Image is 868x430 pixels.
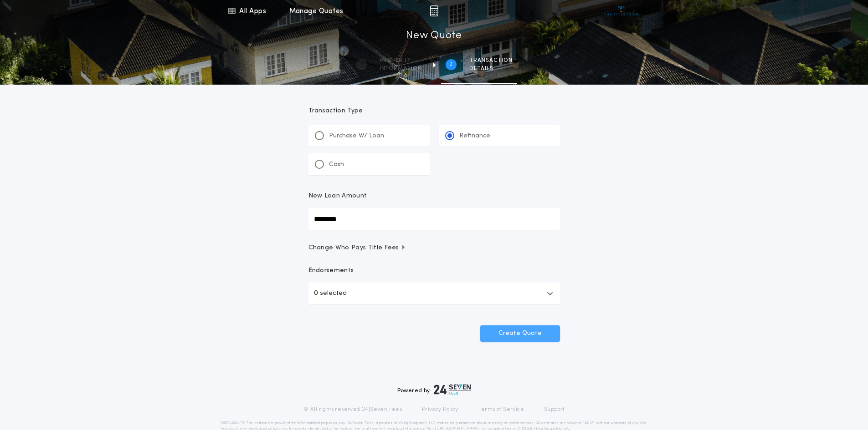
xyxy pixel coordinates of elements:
[329,132,384,141] p: Purchase W/ Loan
[459,132,490,141] p: Refinance
[314,288,347,299] p: 0 selected
[434,384,471,395] img: logo
[449,61,452,68] h2: 2
[380,65,422,72] span: information
[329,160,344,169] p: Cash
[308,266,560,275] p: Endorsements
[397,384,471,395] div: Powered by
[406,29,462,43] h1: New Quote
[478,406,524,413] a: Terms of Service
[380,57,422,64] span: Property
[308,208,560,230] input: New Loan Amount
[308,243,406,253] span: Change Who Pays Title Fees
[303,406,402,413] p: © All rights reserved. 24|Seven Fees
[480,325,560,342] button: Create Quote
[469,65,513,72] span: details
[430,5,438,16] img: img
[308,283,560,304] button: 0 selected
[544,406,565,413] a: Support
[308,243,560,253] button: Change Who Pays Title Fees
[308,192,367,201] p: New Loan Amount
[422,406,458,413] a: Privacy Policy
[308,106,560,116] p: Transaction Type
[469,57,513,64] span: Transaction
[604,6,638,15] img: vs-icon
